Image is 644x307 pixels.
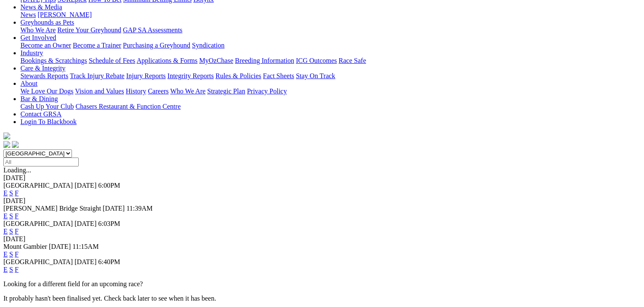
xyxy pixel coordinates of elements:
div: [DATE] [3,174,641,182]
a: E [3,251,8,258]
a: F [15,228,19,235]
a: S [9,228,13,235]
a: S [9,266,13,273]
a: Get Involved [20,34,56,41]
a: Stewards Reports [20,72,68,79]
a: Breeding Information [235,57,294,64]
a: Strategic Plan [207,87,245,95]
a: Purchasing a Greyhound [123,42,190,49]
a: News & Media [20,3,62,11]
a: Chasers Restaurant & Function Centre [75,103,180,110]
span: 11:39AM [126,205,153,212]
span: [GEOGRAPHIC_DATA] [3,220,73,227]
a: S [9,212,13,220]
a: Bar & Dining [20,95,58,102]
span: Loading... [3,166,31,174]
div: Bar & Dining [20,103,641,110]
input: Select date [3,158,79,166]
div: About [20,87,641,95]
a: Careers [148,87,169,95]
a: Bookings & Scratchings [20,57,87,64]
span: 6:40PM [98,258,120,265]
a: MyOzChase [199,57,233,64]
span: 11:15AM [72,243,99,250]
a: E [3,212,8,220]
a: Track Injury Rebate [70,72,124,79]
a: S [9,251,13,258]
div: News & Media [20,11,641,19]
a: Who We Are [20,26,56,34]
span: 6:03PM [98,220,120,227]
div: [DATE] [3,197,641,205]
a: Care & Integrity [20,65,66,72]
partial: It probably hasn't been finalised yet. Check back later to see when it has been. [3,295,216,302]
a: Vision and Values [75,87,124,95]
span: Mount Gambier [3,243,47,250]
a: Who We Are [170,87,206,95]
a: S [9,189,13,197]
span: [DATE] [74,220,97,227]
a: F [15,212,19,220]
a: E [3,266,8,273]
a: GAP SA Assessments [123,26,183,34]
a: Schedule of Fees [89,57,135,64]
div: Industry [20,57,641,65]
a: Cash Up Your Club [20,103,74,110]
a: Become an Owner [20,42,71,49]
a: Integrity Reports [167,72,214,79]
span: [GEOGRAPHIC_DATA] [3,258,73,265]
a: Applications & Forms [137,57,197,64]
span: 6:00PM [98,182,120,189]
a: Privacy Policy [247,87,287,95]
span: [DATE] [103,205,125,212]
a: Login To Blackbook [20,118,77,125]
a: News [20,11,36,18]
a: Race Safe [338,57,366,64]
a: [PERSON_NAME] [37,11,92,18]
a: Greyhounds as Pets [20,19,74,26]
div: Greyhounds as Pets [20,26,641,34]
a: Industry [20,49,43,56]
a: Contact GRSA [20,110,61,118]
a: Rules & Policies [215,72,261,79]
img: twitter.svg [12,141,19,148]
a: F [15,251,19,258]
a: F [15,266,19,273]
a: Stay On Track [296,72,335,79]
span: [DATE] [74,258,97,265]
div: Get Involved [20,42,641,49]
div: Care & Integrity [20,72,641,80]
a: ICG Outcomes [296,57,337,64]
span: [GEOGRAPHIC_DATA] [3,182,73,189]
a: F [15,189,19,197]
p: Looking for a different field for an upcoming race? [3,280,641,288]
a: Become a Trainer [73,42,121,49]
img: facebook.svg [3,141,10,148]
a: E [3,228,8,235]
a: E [3,189,8,197]
div: [DATE] [3,235,641,243]
a: About [20,80,37,87]
span: [DATE] [49,243,71,250]
a: Fact Sheets [263,72,294,79]
span: [PERSON_NAME] Bridge Straight [3,205,101,212]
a: We Love Our Dogs [20,87,73,95]
a: Injury Reports [126,72,166,79]
img: logo-grsa-white.png [3,132,10,139]
a: Syndication [192,42,224,49]
a: History [126,87,146,95]
a: Retire Your Greyhound [57,26,121,34]
span: [DATE] [74,182,97,189]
